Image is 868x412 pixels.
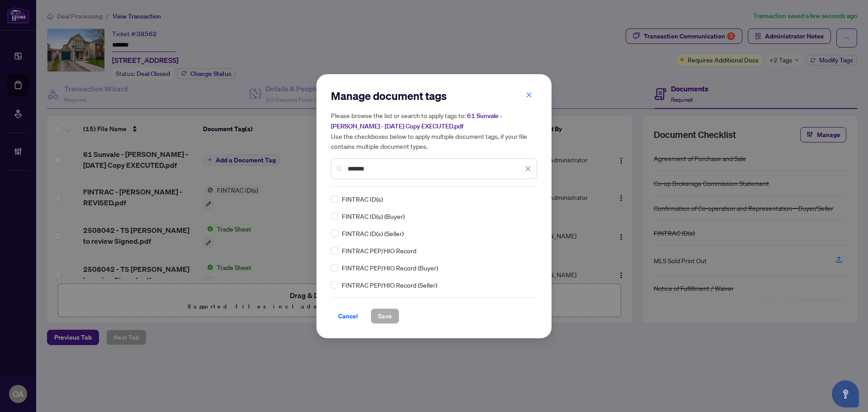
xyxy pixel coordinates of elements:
[342,211,405,221] span: FINTRAC ID(s) (Buyer)
[342,246,416,256] span: FINTRAC PEP/HIO Record
[331,112,502,130] span: 61 Sunvale - [PERSON_NAME] - [DATE] Copy EXECUTED.pdf
[342,263,438,273] span: FINTRAC PEP/HIO Record (Buyer)
[832,380,859,407] button: Open asap
[342,228,404,238] span: FINTRAC ID(s) (Seller)
[371,308,399,324] button: Save
[331,308,365,324] button: Cancel
[342,280,437,290] span: FINTRAC PEP/HIO Record (Seller)
[526,92,532,98] span: close
[342,194,383,204] span: FINTRAC ID(s)
[331,89,537,103] h2: Manage document tags
[525,166,531,172] span: close
[338,309,358,323] span: Cancel
[331,110,537,151] h5: Please browse the list or search to apply tags to: Use the checkboxes below to apply multiple doc...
